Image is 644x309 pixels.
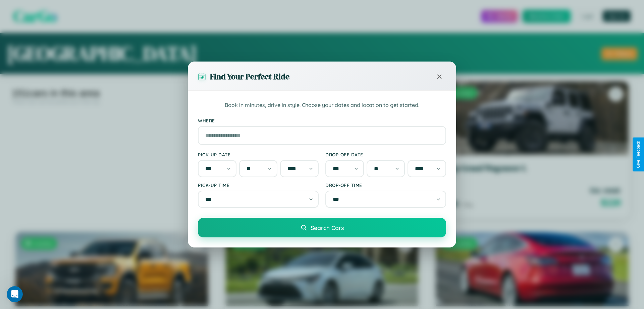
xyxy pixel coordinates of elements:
[198,101,446,110] p: Book in minutes, drive in style. Choose your dates and location to get started.
[325,182,446,188] label: Drop-off Time
[210,71,289,82] h3: Find Your Perfect Ride
[198,152,319,157] label: Pick-up Date
[198,182,319,188] label: Pick-up Time
[325,152,446,157] label: Drop-off Date
[311,224,344,231] span: Search Cars
[198,118,446,123] label: Where
[198,218,446,237] button: Search Cars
